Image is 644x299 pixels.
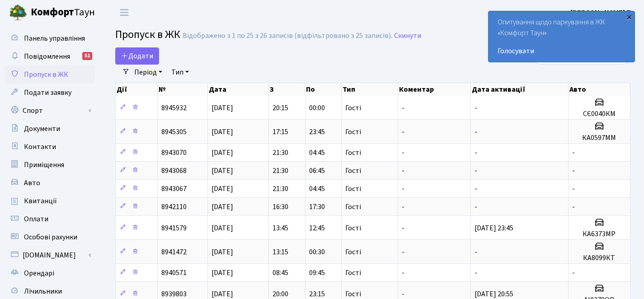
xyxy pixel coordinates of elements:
span: [DATE] [212,184,233,194]
h5: КА8099КТ [572,254,626,262]
span: Повідомлення [24,51,70,61]
span: [DATE] [212,202,233,212]
span: - [402,268,404,278]
span: 12:45 [309,223,325,233]
a: Повідомлення51 [5,47,95,65]
span: 8943068 [161,166,187,176]
span: 00:00 [309,103,325,113]
span: 17:30 [309,202,325,212]
span: 09:45 [309,268,325,278]
span: Квитанції [24,196,57,206]
a: Особові рахунки [5,228,95,246]
span: [DATE] [212,148,233,158]
a: Документи [5,120,95,138]
a: Скинути [394,32,421,40]
span: Особові рахунки [24,232,77,242]
span: - [475,103,477,113]
span: Гості [345,224,361,232]
b: Комфорт [31,5,74,19]
span: Гості [345,185,361,192]
span: Таун [31,5,95,20]
span: - [572,184,575,194]
h5: КА0597ММ [572,134,626,142]
span: 08:45 [273,268,288,278]
span: 00:30 [309,247,325,257]
span: - [402,184,404,194]
span: - [475,166,477,176]
span: 06:45 [309,166,325,176]
span: 23:15 [309,289,325,299]
span: 04:45 [309,148,325,158]
th: Дата активації [471,83,569,96]
h5: КА6373МР [572,230,626,238]
span: 13:45 [273,223,288,233]
a: Оплати [5,210,95,228]
span: Гості [345,248,361,256]
span: 13:15 [273,247,288,257]
span: Панель управління [24,33,85,43]
div: 51 [82,52,92,60]
span: 8942110 [161,202,187,212]
span: - [475,202,477,212]
a: Додати [115,47,159,65]
span: [DATE] 23:45 [475,223,513,233]
span: Лічильники [24,286,62,296]
span: Гості [345,203,361,210]
span: Документи [24,124,60,134]
h5: СЄ0040КМ [572,110,626,118]
span: Додати [121,51,153,61]
span: - [475,148,477,158]
span: Пропуск в ЖК [115,27,180,42]
span: - [402,247,404,257]
a: Спорт [5,102,95,120]
span: 8941472 [161,247,187,257]
span: 17:15 [273,127,288,137]
a: [PERSON_NAME] П. [570,7,633,18]
span: 21:30 [273,148,288,158]
a: Пропуск в ЖК [5,65,95,84]
span: - [475,247,477,257]
div: × [625,12,634,21]
span: - [402,148,404,158]
span: [DATE] [212,289,233,299]
th: По [305,83,342,96]
span: [DATE] [212,268,233,278]
span: 16:30 [273,202,288,212]
span: - [475,184,477,194]
span: - [572,268,575,278]
span: [DATE] [212,127,233,137]
b: [PERSON_NAME] П. [570,8,633,18]
span: - [402,166,404,176]
a: Голосувати [498,46,625,56]
span: [DATE] [212,247,233,257]
th: Тип [342,83,398,96]
span: 20:00 [273,289,288,299]
span: Авто [24,178,40,188]
span: - [402,202,404,212]
span: - [572,166,575,176]
span: Гості [345,104,361,112]
span: 8945305 [161,127,187,137]
a: Подати заявку [5,84,95,102]
div: Відображено з 1 по 25 з 26 записів (відфільтровано з 25 записів). [183,32,392,40]
span: [DATE] [212,166,233,176]
span: - [402,223,404,233]
th: Коментар [398,83,470,96]
span: [DATE] [212,223,233,233]
a: Панель управління [5,29,95,47]
span: Подати заявку [24,88,71,98]
span: 8941579 [161,223,187,233]
a: Приміщення [5,156,95,174]
a: Авто [5,174,95,192]
span: 8943070 [161,148,187,158]
span: Контакти [24,142,56,152]
span: 8940571 [161,268,187,278]
span: 8945932 [161,103,187,113]
th: Дата [208,83,269,96]
span: Оплати [24,214,48,224]
a: Тип [168,65,193,80]
span: Гості [345,128,361,135]
span: Гості [345,290,361,298]
a: Контакти [5,138,95,156]
span: - [475,127,477,137]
